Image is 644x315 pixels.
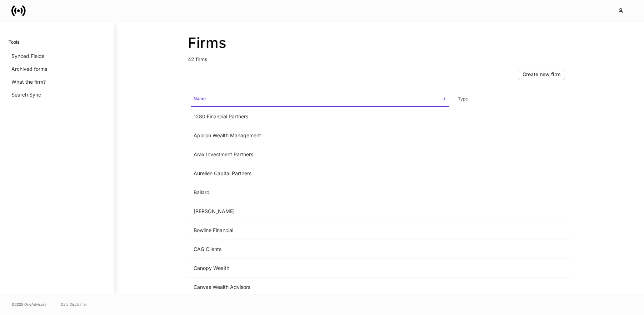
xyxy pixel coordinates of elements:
[188,107,452,126] td: 1280 Financial Partners
[194,95,206,102] h6: Name
[11,65,47,73] p: Archived forms
[188,278,452,297] td: Canvas Wealth Advisors
[523,72,560,77] div: Create new firm
[9,63,105,75] a: Archived forms
[11,78,46,85] p: What the firm?
[11,91,41,98] p: Search Sync
[188,126,452,145] td: Apollon Wealth Management
[458,95,468,102] h6: Type
[11,301,46,307] span: © 2025 OneAdvisory
[188,240,452,259] td: CAG Clients
[191,92,449,107] span: Name
[455,92,568,107] span: Type
[188,51,571,63] p: 42 firms
[188,164,452,183] td: Aurelien Capital Partners
[518,69,565,80] button: Create new firm
[188,145,452,164] td: Arax Investment Partners
[188,34,571,51] h2: Firms
[9,88,105,101] a: Search Sync
[188,221,452,240] td: Bowline Financial
[188,259,452,278] td: Canopy Wealth
[11,53,44,60] p: Synced Fields
[9,50,105,63] a: Synced Fields
[188,202,452,221] td: [PERSON_NAME]
[188,183,452,202] td: Bailard
[9,39,19,45] h6: Tools
[61,301,87,307] a: Data Disclaimer
[9,75,105,88] a: What the firm?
